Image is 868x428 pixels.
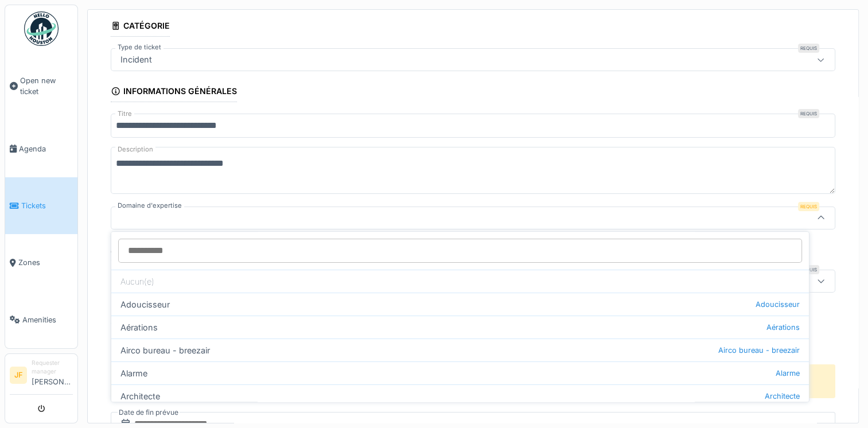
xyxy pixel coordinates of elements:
[22,314,73,325] span: Amenities
[764,391,799,402] span: Architecte
[5,120,77,177] a: Agenda
[111,17,170,37] div: Catégorie
[111,316,809,338] div: Aérations
[111,293,809,316] div: Adoucisseur
[755,299,799,310] span: Adoucisseur
[115,109,134,119] label: Titre
[5,291,77,348] a: Amenities
[111,384,809,407] div: Architecte
[111,270,809,293] div: Aucun(e)
[20,75,73,97] span: Open new ticket
[111,361,809,384] div: Alarme
[115,201,184,211] label: Domaine d'expertise
[21,200,73,211] span: Tickets
[798,202,819,211] div: Requis
[116,53,157,66] div: Incident
[5,52,77,120] a: Open new ticket
[24,11,59,46] img: Badge_color-CXgf-gQk.svg
[798,109,819,118] div: Requis
[111,83,237,102] div: Informations générales
[118,406,180,419] label: Date de fin prévue
[111,338,809,361] div: Airco bureau - breezair
[766,322,799,333] span: Aérations
[10,359,73,395] a: JF Requester manager[PERSON_NAME]
[32,359,73,392] li: [PERSON_NAME]
[718,345,799,356] span: Airco bureau - breezair
[5,234,77,291] a: Zones
[19,143,73,154] span: Agenda
[18,257,73,268] span: Zones
[115,142,155,157] label: Description
[775,368,799,379] span: Alarme
[5,177,77,234] a: Tickets
[32,359,73,376] div: Requester manager
[798,44,819,53] div: Requis
[115,42,164,52] label: Type de ticket
[10,367,27,384] li: JF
